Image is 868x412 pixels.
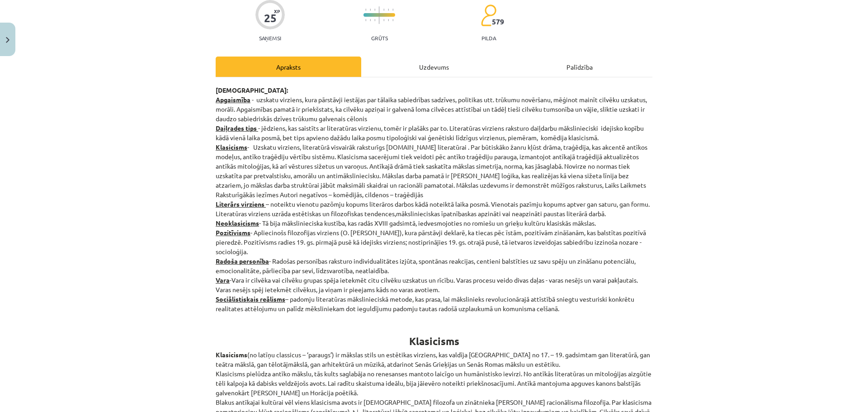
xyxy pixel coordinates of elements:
[374,9,375,11] img: icon-short-line-57e1e144782c952c97e751825c79c345078a6d821885a25fce030b3d8c18986b.svg
[216,143,247,151] strong: Klasicisms
[379,6,380,24] img: icon-long-line-d9ea69661e0d244f92f715978eff75569469978d946b2353a9bb055b3ed8787d.svg
[383,19,384,21] img: icon-short-line-57e1e144782c952c97e751825c79c345078a6d821885a25fce030b3d8c18986b.svg
[216,276,230,284] strong: Vara
[216,200,264,208] strong: Literārs virziens
[274,9,280,14] span: XP
[365,9,366,11] img: icon-short-line-57e1e144782c952c97e751825c79c345078a6d821885a25fce030b3d8c18986b.svg
[392,9,393,11] img: icon-short-line-57e1e144782c952c97e751825c79c345078a6d821885a25fce030b3d8c18986b.svg
[383,9,384,11] img: icon-short-line-57e1e144782c952c97e751825c79c345078a6d821885a25fce030b3d8c18986b.svg
[255,35,285,41] p: Saņemsi
[507,57,652,77] div: Palīdzība
[388,19,389,21] img: icon-short-line-57e1e144782c952c97e751825c79c345078a6d821885a25fce030b3d8c18986b.svg
[365,19,366,21] img: icon-short-line-57e1e144782c952c97e751825c79c345078a6d821885a25fce030b3d8c18986b.svg
[374,19,375,21] img: icon-short-line-57e1e144782c952c97e751825c79c345078a6d821885a25fce030b3d8c18986b.svg
[481,4,496,27] img: students-c634bb4e5e11cddfef0936a35e636f08e4e9abd3cc4e673bd6f9a4125e45ecb1.svg
[388,9,389,11] img: icon-short-line-57e1e144782c952c97e751825c79c345078a6d821885a25fce030b3d8c18986b.svg
[216,219,259,227] strong: Neoklasicisms
[264,12,277,24] div: 25
[216,57,361,77] div: Apraksts
[216,86,288,94] strong: [DEMOGRAPHIC_DATA]:
[216,295,285,303] strong: Sociālistiskais reālisms
[361,57,507,77] div: Uzdevums
[216,124,257,132] strong: Daiļrades tips
[370,9,371,11] img: icon-short-line-57e1e144782c952c97e751825c79c345078a6d821885a25fce030b3d8c18986b.svg
[409,335,459,348] b: Klasicisms
[492,18,504,26] span: 579
[371,35,388,41] p: Grūts
[370,19,371,21] img: icon-short-line-57e1e144782c952c97e751825c79c345078a6d821885a25fce030b3d8c18986b.svg
[216,228,250,237] strong: Pozitīvisms
[216,95,250,104] u: Apgaismība
[216,350,247,359] strong: Klasicisms
[216,257,269,265] strong: Radoša personība
[392,19,393,21] img: icon-short-line-57e1e144782c952c97e751825c79c345078a6d821885a25fce030b3d8c18986b.svg
[216,85,652,313] p: - uzskatu virziens, kura pārstāvji iestājas par tālaika sabiedrības sadzīves, politikas utt. trūk...
[6,37,9,43] img: icon-close-lesson-0947bae3869378f0d4975bcd49f059093ad1ed9edebbc8119c70593378902aed.svg
[481,35,496,41] p: pilda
